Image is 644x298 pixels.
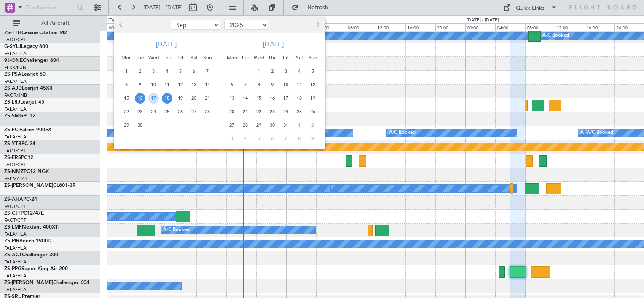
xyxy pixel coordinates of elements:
div: 10-9-2025 [147,78,160,91]
span: 9 [135,80,145,90]
div: 29-9-2025 [120,118,133,132]
div: 17-9-2025 [147,91,160,105]
div: 22-9-2025 [120,105,133,118]
span: 21 [240,106,251,117]
div: 8-9-2025 [120,78,133,91]
span: 6 [189,66,199,77]
div: 13-10-2025 [225,91,239,105]
div: Mon [225,51,239,64]
span: 7 [281,133,291,144]
div: 9-10-2025 [266,78,279,91]
span: 28 [202,106,213,117]
span: 7 [202,66,213,77]
span: 16 [267,93,278,104]
div: 8-11-2025 [292,132,306,145]
div: Tue [133,51,147,64]
div: 19-10-2025 [306,91,319,105]
span: 6 [227,80,237,90]
span: 17 [281,93,291,104]
div: 18-10-2025 [292,91,306,105]
select: Select year [224,20,268,30]
div: 2-9-2025 [133,64,147,78]
div: 26-10-2025 [306,105,319,118]
span: 15 [254,93,264,104]
div: 25-10-2025 [292,105,306,118]
div: 24-9-2025 [147,105,160,118]
span: 2 [135,66,145,77]
span: 10 [148,80,159,90]
div: 29-10-2025 [252,118,266,132]
span: 22 [121,106,132,117]
div: Tue [239,51,252,64]
div: 21-10-2025 [239,105,252,118]
div: 16-9-2025 [133,91,147,105]
span: 2 [267,66,278,77]
div: 16-10-2025 [266,91,279,105]
span: 3 [227,133,237,144]
span: 5 [175,66,186,77]
span: 19 [308,93,318,104]
div: Sun [306,51,319,64]
div: Fri [279,51,292,64]
div: 19-9-2025 [174,91,187,105]
span: 9 [308,133,318,144]
div: 14-9-2025 [201,78,214,91]
span: 9 [267,80,278,90]
span: 22 [254,106,264,117]
span: 24 [281,106,291,117]
div: 7-9-2025 [201,64,214,78]
span: 18 [294,93,305,104]
div: 4-10-2025 [292,64,306,78]
span: 3 [148,66,159,77]
span: 1 [254,66,264,77]
div: 10-10-2025 [279,78,292,91]
span: 1 [121,66,132,77]
div: Wed [252,51,266,64]
div: 1-11-2025 [292,118,306,132]
span: 12 [308,80,318,90]
span: 8 [254,80,264,90]
div: 3-10-2025 [279,64,292,78]
span: 18 [162,93,172,104]
div: 24-10-2025 [279,105,292,118]
span: 30 [267,120,278,130]
span: 15 [121,93,132,104]
span: 29 [121,120,132,130]
span: 16 [135,93,145,104]
div: 8-10-2025 [252,78,266,91]
div: 4-9-2025 [160,64,174,78]
span: 28 [240,120,251,130]
div: 20-10-2025 [225,105,239,118]
div: 23-10-2025 [266,105,279,118]
div: Sat [187,51,201,64]
div: 17-10-2025 [279,91,292,105]
span: 14 [202,80,213,90]
div: 5-9-2025 [174,64,187,78]
div: 3-11-2025 [225,132,239,145]
div: 3-9-2025 [147,64,160,78]
span: 8 [294,133,305,144]
div: 14-10-2025 [239,91,252,105]
span: 26 [308,106,318,117]
span: 5 [308,66,318,77]
span: 27 [227,120,237,130]
div: 9-11-2025 [306,132,319,145]
span: 6 [267,133,278,144]
span: 25 [294,106,305,117]
div: 25-9-2025 [160,105,174,118]
span: 11 [294,80,305,90]
div: 27-9-2025 [187,105,201,118]
div: 30-9-2025 [133,118,147,132]
span: 10 [281,80,291,90]
div: 20-9-2025 [187,91,201,105]
span: 27 [189,106,199,117]
div: 21-9-2025 [201,91,214,105]
div: 5-10-2025 [306,64,319,78]
div: 15-10-2025 [252,91,266,105]
button: Next month [313,18,322,32]
div: 27-10-2025 [225,118,239,132]
span: 23 [267,106,278,117]
span: 20 [227,106,237,117]
span: 11 [162,80,172,90]
span: 21 [202,93,213,104]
